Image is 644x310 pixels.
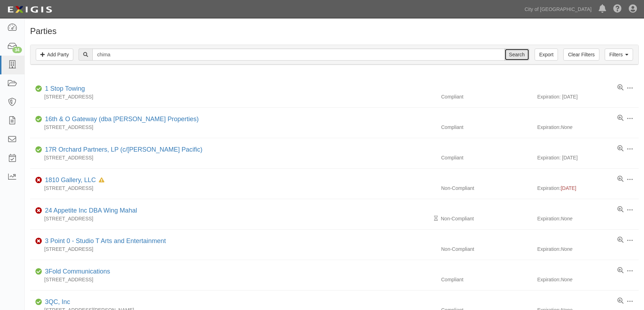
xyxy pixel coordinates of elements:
div: Non-Compliant [436,185,537,192]
div: 3QC, Inc [42,298,70,307]
div: Non-Compliant [436,215,537,222]
i: Non-Compliant [35,239,42,244]
a: Export [535,49,558,61]
div: Compliant [436,124,537,131]
i: Compliant [35,300,42,305]
i: None [561,246,572,252]
div: [STREET_ADDRESS] [30,185,436,192]
div: 3Fold Communications [42,267,110,276]
a: 1 Stop Towing [45,85,85,92]
div: Compliant [436,93,537,100]
div: Compliant [436,154,537,161]
a: View results summary [617,267,623,274]
i: None [561,124,572,130]
input: Search [505,49,529,61]
div: Expiration: [537,246,638,253]
i: None [561,277,572,282]
a: Clear Filters [563,49,599,61]
input: Search [92,49,505,61]
i: Compliant [35,117,42,122]
div: [STREET_ADDRESS] [30,215,436,222]
div: 3 Point 0 - Studio T Arts and Entertainment [42,237,166,246]
a: View results summary [617,176,623,183]
a: View results summary [617,115,623,122]
a: View results summary [617,84,623,91]
div: 1810 Gallery, LLC [42,176,104,185]
div: Expiration: [537,185,638,192]
a: Add Party [36,49,73,61]
i: Non-Compliant [35,208,42,213]
div: 16th & O Gateway (dba Ravel Rasmussen Properties) [42,115,199,124]
i: None [561,216,572,221]
div: [STREET_ADDRESS] [30,276,436,283]
i: Compliant [35,147,42,152]
div: Non-Compliant [436,246,537,253]
a: 16th & O Gateway (dba [PERSON_NAME] Properties) [45,115,199,123]
a: 3Fold Communications [45,268,110,275]
a: 3QC, Inc [45,298,70,305]
span: [DATE] [561,185,576,191]
img: logo-5460c22ac91f19d4615b14bd174203de0afe785f0fc80cf4dbbc73dc1793850b.png [5,3,54,16]
div: [STREET_ADDRESS] [30,124,436,131]
div: 34 [12,47,22,53]
div: Compliant [436,276,537,283]
div: Expiration: [DATE] [537,93,638,100]
a: Filters [605,49,633,61]
i: Help Center - Complianz [613,5,622,13]
a: View results summary [617,206,623,213]
h1: Parties [30,27,639,36]
a: View results summary [617,145,623,152]
div: 17R Orchard Partners, LP (c/o Heller Pacific) [42,145,203,154]
div: Expiration: [537,215,638,222]
a: 3 Point 0 - Studio T Arts and Entertainment [45,237,166,244]
a: 24 Appetite Inc DBA Wing Mahal [45,207,137,214]
i: Compliant [35,269,42,274]
a: View results summary [617,237,623,244]
a: 17R Orchard Partners, LP (c/[PERSON_NAME] Pacific) [45,146,203,153]
div: [STREET_ADDRESS] [30,93,436,100]
i: Compliant [35,86,42,91]
div: 1 Stop Towing [42,84,85,94]
div: [STREET_ADDRESS] [30,246,436,253]
div: Expiration: [537,124,638,131]
i: Pending Review [434,216,438,221]
a: 1810 Gallery, LLC [45,176,96,184]
a: View results summary [617,298,623,305]
a: City of [GEOGRAPHIC_DATA] [521,2,595,16]
div: Expiration: [DATE] [537,154,638,161]
div: Expiration: [537,276,638,283]
div: [STREET_ADDRESS] [30,154,436,161]
i: In Default since 09/14/2025 [99,178,104,183]
i: Non-Compliant [35,178,42,183]
div: 24 Appetite Inc DBA Wing Mahal [42,206,137,215]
